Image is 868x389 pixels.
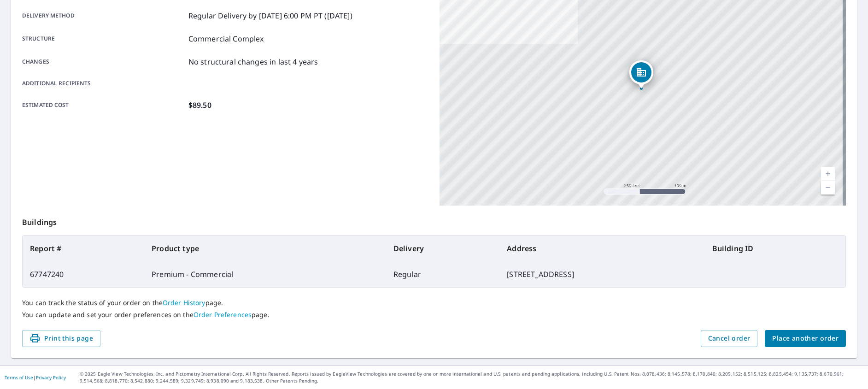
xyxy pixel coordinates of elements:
p: © 2025 Eagle View Technologies, Inc. and Pictometry International Corp. All Rights Reserved. Repo... [80,371,863,384]
td: 67747240 [23,261,144,287]
button: Place another order [765,330,846,347]
p: Structure [22,33,185,44]
p: Regular Delivery by [DATE] 6:00 PM PT ([DATE]) [188,10,352,21]
span: Print this page [29,333,93,344]
a: Privacy Policy [36,374,66,381]
p: $89.50 [188,100,211,111]
td: [STREET_ADDRESS] [499,261,704,287]
th: Product type [144,236,386,261]
button: Print this page [22,330,100,347]
th: Report # [23,236,144,261]
p: Changes [22,56,185,67]
p: You can track the status of your order on the page. [22,299,846,307]
a: Current Level 17, Zoom In [821,167,835,181]
a: Order Preferences [194,310,252,319]
p: No structural changes in last 4 years [188,56,318,67]
span: Place another order [772,333,839,344]
p: Additional recipients [22,79,185,88]
th: Building ID [705,236,845,261]
th: Address [499,236,704,261]
p: Delivery method [22,10,185,21]
td: Regular [386,261,499,287]
span: Cancel order [708,333,751,344]
p: Buildings [22,206,846,235]
p: Commercial Complex [188,33,264,44]
a: Current Level 17, Zoom Out [821,181,835,194]
p: You can update and set your order preferences on the page. [22,311,846,319]
div: Dropped pin, building 1, Commercial property, 3040 Sycamore School Rd Fort Worth, TX 76133 [629,60,653,89]
p: Estimated cost [22,100,185,111]
p: | [5,375,66,380]
th: Delivery [386,236,499,261]
td: Premium - Commercial [144,261,386,287]
a: Terms of Use [5,374,33,381]
button: Cancel order [701,330,758,347]
a: Order History [163,298,205,307]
